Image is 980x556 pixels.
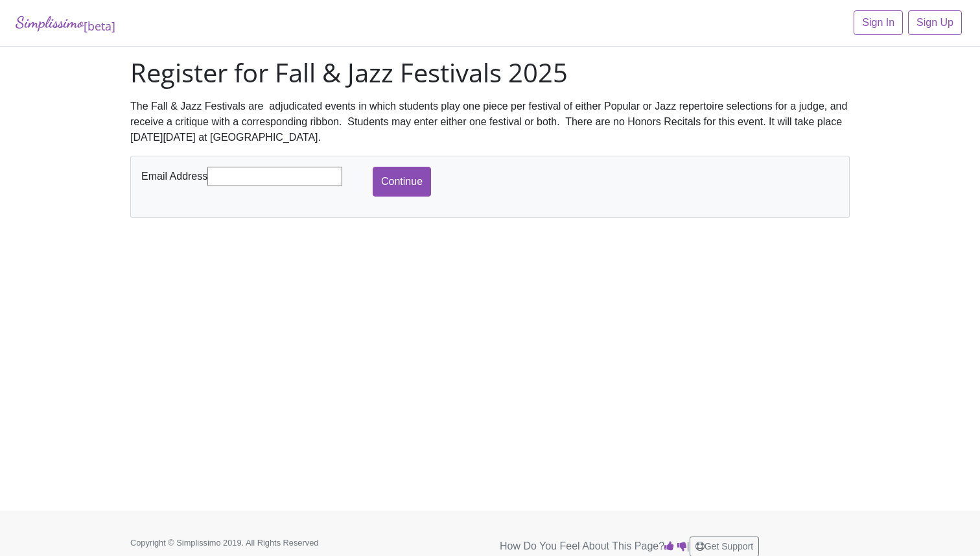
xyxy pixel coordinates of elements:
[373,167,431,197] input: Continue
[908,10,962,35] a: Sign Up
[138,167,373,186] div: Email Address
[854,10,903,35] a: Sign In
[130,99,850,145] div: The Fall & Jazz Festivals are adjudicated events in which students play one piece per festival of...
[84,18,115,34] sub: [beta]
[130,537,357,549] p: Copyright © Simplissimo 2019. All Rights Reserved
[130,57,850,88] h1: Register for Fall & Jazz Festivals 2025
[16,10,115,36] a: Simplissimo[beta]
